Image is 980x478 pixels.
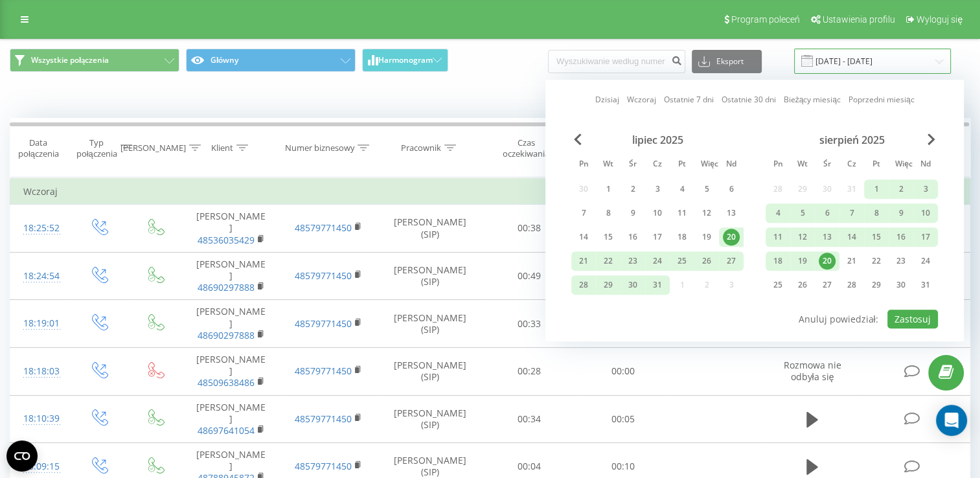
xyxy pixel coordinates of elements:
[891,155,911,175] abbr: sobota
[815,251,839,271] div: śr 20 sie 2025
[916,155,935,175] abbr: niedziela
[186,49,356,72] button: Główny
[576,347,670,395] td: 00:00
[716,57,744,66] font: Eksport
[864,203,889,223] div: pt 8 sie 2025
[698,229,715,245] div: 19
[23,365,60,377] font: 18:18:03
[722,155,741,175] abbr: niedziela
[574,155,593,175] abbr: poniedziałek
[670,179,694,199] div: pkt 4 warga 2025
[823,14,895,25] span: Ustawienia profilu
[670,203,694,223] div: pkt 11 lip 2025
[575,229,592,245] div: 14
[600,277,617,293] div: 29
[645,227,670,247] div: CZW 17 lip 2025
[648,155,667,175] abbr: czwartek
[198,424,255,437] a: 48697641054
[196,353,266,377] font: [PERSON_NAME]
[198,281,255,293] a: 48690297888
[694,179,719,199] div: sob 5 lip 2025
[674,229,690,245] div: 18
[626,94,655,106] a: Wczoraj
[694,227,719,247] div: szloch 19 lip 2025
[783,359,841,383] span: Rozmowa nie odbyła się
[815,227,839,247] div: śr 13 sie 2025
[913,203,938,223] div: ndz 10 sie 2025
[719,203,744,223] div: NDZ 13 lip 2025
[793,155,812,175] abbr: wtorek
[23,269,60,282] font: 18:24:54
[295,269,352,282] a: 48579771450
[571,133,744,146] div: lipiec 2025
[483,347,576,395] td: 00:28
[849,94,915,106] a: Poprzedni miesiąc
[723,229,740,245] div: 20
[783,94,840,106] a: Bieżący miesiąc
[483,395,576,443] td: 00:34
[378,395,483,443] td: [PERSON_NAME] (SIP)
[698,253,715,269] div: 26
[868,181,885,198] div: 1
[624,181,641,198] div: 2
[794,277,811,293] div: 26
[295,222,352,234] a: 48579771450
[868,277,885,293] div: 29
[819,253,836,269] div: 20
[839,227,864,247] div: czw 14 sie 2025
[595,94,619,106] a: Dzisiaj
[928,133,935,145] span: Następny miesiąc
[621,203,645,223] div: śr 9 lip 2025
[600,253,617,269] div: 22
[576,395,670,443] td: 00:05
[889,251,913,271] div: sob 23 sie 2025
[483,252,576,300] td: 00:49
[649,205,666,222] div: 10
[196,305,266,329] font: [PERSON_NAME]
[893,277,909,293] div: 30
[574,133,582,145] span: Poprzedni miesiąc
[295,413,352,425] a: 48579771450
[23,460,60,472] font: 18:09:15
[719,227,744,247] div: NDZ 20 lip 2025
[721,94,775,106] a: Ostatnie 30 dni
[362,49,448,72] button: Harmonogram
[839,251,864,271] div: czw 21 sie 2025
[674,253,690,269] div: 25
[790,227,815,247] div: wt 12 sie 2025
[649,277,666,293] div: 31
[120,142,186,154] div: [PERSON_NAME]
[889,179,913,199] div: sob 2 sie 2025
[378,205,483,253] td: [PERSON_NAME] (SIP)
[917,181,934,198] div: 3
[719,179,744,199] div: NDZ 6 lip 2025
[670,251,694,271] div: pkt 25 lip 2025
[842,155,861,175] abbr: czwartek
[672,155,692,175] abbr: piątek
[31,55,109,65] span: Wszystkie połączenia
[575,277,592,293] div: 28
[917,205,934,222] div: 10
[889,203,913,223] div: sob 9 sie 2025
[596,179,621,199] div: wt 1 warga 2025
[596,275,621,295] div: wt 29 lip 2025
[645,203,670,223] div: CZW 10 lip 2025
[819,277,836,293] div: 27
[483,300,576,348] td: 00:33
[790,203,815,223] div: WT 5 sie 2025
[575,253,592,269] div: 21
[196,401,266,425] font: [PERSON_NAME]
[917,14,963,25] span: Wyloguj się
[843,277,860,293] div: 28
[23,317,60,329] font: 18:19:01
[378,300,483,348] td: [PERSON_NAME] (SIP)
[917,229,934,245] div: 17
[378,347,483,395] td: [PERSON_NAME] (SIP)
[790,251,815,271] div: WT 19 sie 2025
[670,227,694,247] div: pkt 18 lip 2025
[768,155,788,175] abbr: poniedziałek
[839,275,864,295] div: czw 28 sie 2025
[769,229,786,245] div: 11
[623,155,643,175] abbr: środa
[596,251,621,271] div: wt 22 lip 2025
